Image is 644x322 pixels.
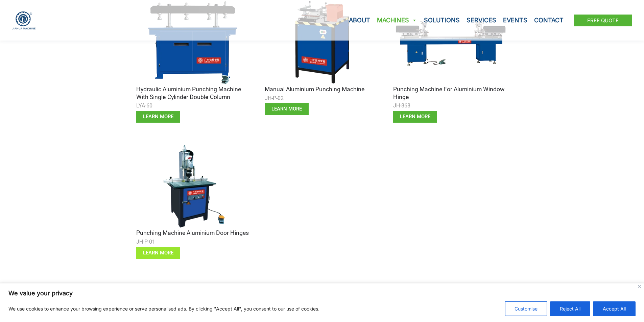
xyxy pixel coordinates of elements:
[8,289,636,297] p: We value your privacy
[505,301,547,316] button: Customise
[136,237,251,247] div: JH-P-01
[136,111,180,123] a: learn more
[12,11,36,30] img: JH Aluminium Window & Door Processing Machines
[265,103,309,115] a: learn more
[393,85,508,101] h3: Punching Machine for Aluminium Window Hinge
[8,305,319,313] p: We use cookies to enhance your browsing experience or serve personalised ads. By clicking "Accept...
[143,250,173,255] span: learn more
[638,285,641,288] img: Close
[136,247,180,259] a: learn more
[143,114,173,119] span: learn more
[265,85,380,93] h3: Manual Aluminium Punching Machine
[400,114,430,119] span: learn more
[136,85,251,101] h3: Hydraulic Aluminium Punching Machine with Single-cylinder Double-column
[593,301,636,316] button: Accept All
[136,143,251,229] img: Aluminum Punching and Routing Machine 7
[393,111,437,123] a: learn more
[550,301,590,316] button: Reject All
[271,106,302,112] span: learn more
[136,101,251,111] div: LYA-60
[265,93,380,103] div: JH-P-02
[393,101,508,111] div: JH-868
[574,15,632,26] a: Free Quote
[136,229,251,237] h3: Punching Machine Aluminium Door Hinges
